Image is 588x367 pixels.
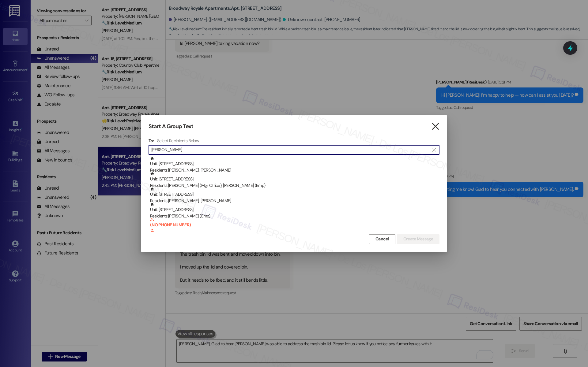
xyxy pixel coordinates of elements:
[150,217,439,239] div: : [PERSON_NAME] (Mgr Office)
[429,145,439,154] button: Clear text
[150,167,439,173] div: Residents: [PERSON_NAME], [PERSON_NAME]
[149,156,439,172] div: Unit: [STREET_ADDRESS]Residents:[PERSON_NAME], [PERSON_NAME]
[150,213,439,219] div: Residents: [PERSON_NAME] (Emp)
[397,234,439,244] button: Create Message
[369,234,395,244] button: Cancel
[149,138,154,143] h3: To:
[150,156,439,174] div: Unit: [STREET_ADDRESS]
[150,182,439,189] div: Residents: [PERSON_NAME] (Mgr Office), [PERSON_NAME] (Emp)
[432,147,436,152] i: 
[149,217,439,233] div: (NO PHONE NUMBER) : [PERSON_NAME] (Mgr Office)
[149,172,439,187] div: Unit: [STREET_ADDRESS]Residents:[PERSON_NAME] (Mgr Office), [PERSON_NAME] (Emp)
[375,236,389,242] span: Cancel
[150,217,439,228] b: (NO PHONE NUMBER)
[149,187,439,202] div: Unit: [STREET_ADDRESS]Residents:[PERSON_NAME], [PERSON_NAME]
[149,123,193,130] h3: Start A Group Text
[403,236,433,242] span: Create Message
[151,146,429,154] input: Search for any contact or apartment
[149,202,439,217] div: Unit: [STREET_ADDRESS]Residents:[PERSON_NAME] (Emp)
[150,202,439,220] div: Unit: [STREET_ADDRESS]
[431,123,439,130] i: 
[150,172,439,189] div: Unit: [STREET_ADDRESS]
[150,198,439,204] div: Residents: [PERSON_NAME], [PERSON_NAME]
[157,138,199,143] h4: Select Recipients Below
[150,187,439,204] div: Unit: [STREET_ADDRESS]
